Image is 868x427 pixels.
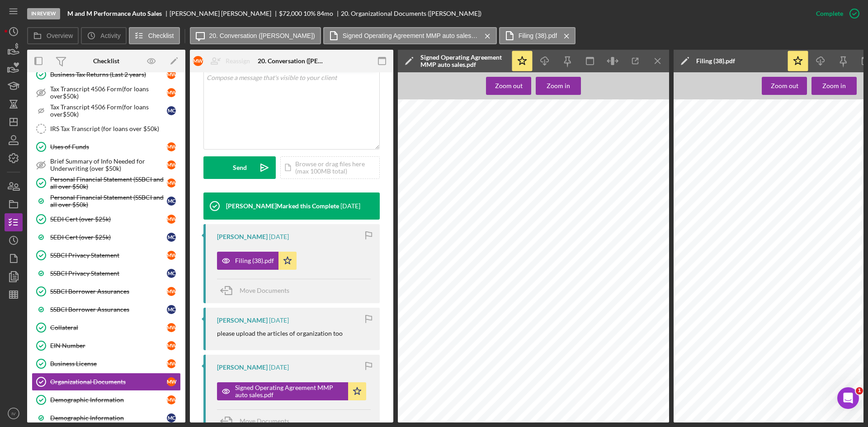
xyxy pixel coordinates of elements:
[441,312,648,318] span: the return of their Initial Contribution. Any modifications as to the signatories' respective rights
[50,103,167,118] div: Tax Transcript 4506 Form(for loans over$50k)
[167,70,176,79] div: M W
[433,276,438,281] span: B.
[441,318,649,324] span: as to the receipt of their initial contributions must be set forth in writing signed by all inter...
[441,234,651,239] span: Members. The Members of the Company (jointly the "Members") and their Membership Interest
[536,77,581,95] button: Zoom in
[50,396,167,404] div: Demographic Information
[340,202,360,210] time: 2025-10-06 15:05
[50,414,167,422] div: Demographic Information
[50,194,167,208] div: Personal Financial Statement (SSBCI and all over $50k)
[458,203,585,208] span: A judicial decree is entered that dissolves the Company; or
[167,305,176,314] div: M C
[433,98,438,103] span: C.
[32,66,181,84] a: Business Tax Returns (Last 2 years)MW
[441,349,648,354] span: liabilities or obligations of the Company beyond their respective Initial Contribution, including
[441,422,637,427] span: Member resigns, they should submit a notarized resignation letter to the Registered Agent.
[50,378,167,385] div: Organizational Documents
[167,233,176,242] div: M C
[50,324,167,331] div: Collateral
[217,328,343,338] p: please upload the articles of organization too
[445,134,449,140] span: 2.
[762,77,807,95] button: Zoom out
[50,216,167,223] div: SEDI Cert (over $25k)
[27,8,60,19] div: In Review
[445,203,449,208] span: 4.
[167,88,176,97] div: M W
[226,52,250,70] div: Reassign
[441,288,443,293] span: .
[50,85,167,100] div: Tax Transcript 4506 Form(for loans over$50k)
[32,156,181,174] a: Brief Summary of Info Needed for Underwriting (over $50k)MW
[441,403,652,408] span: declared incompetent, or withdraw from the Company voluntarily or involuntarily, the remaining
[32,120,181,138] a: IRS Tax Transcript (for loans over $50k)
[433,397,439,403] span: D.
[341,10,481,17] div: 20. Organizational Documents ([PERSON_NAME])
[217,317,268,324] div: [PERSON_NAME]
[47,32,73,39] label: Overview
[203,156,276,179] button: Send
[27,27,79,44] button: Overview
[458,152,642,158] span: It becomes unlawful for either the Members or the Company to continue in business;
[441,110,546,115] span: terminated as outlined in this Agreement unless:
[269,317,289,324] time: 2025-10-06 13:52
[433,337,438,342] span: C.
[441,98,654,103] span: Duration. The Company's term shall commence upon the filing of an Articles of Organization and
[856,387,863,394] span: 1
[441,343,654,348] span: otherwise required by [US_STATE] law, no Member shall be personally liable for any acts, debts,
[499,27,576,44] button: Filing (38).pdf
[441,324,457,330] span: parties.
[67,10,162,17] b: M and M Performance Auto Sales
[323,27,497,44] button: Signed Operating Agreement MMP auto sales.pdf
[50,360,167,367] div: Business License
[167,251,176,260] div: M W
[441,415,639,421] span: a Member is removed involuntarily, it must be by vote recorded in the official minutes. If a
[217,233,268,240] div: [PERSON_NAME]
[50,342,167,349] div: EIN Number
[170,10,279,17] div: [PERSON_NAME] [PERSON_NAME]
[167,178,176,188] div: M W
[441,373,643,378] span: the Company is insufficient to return such Initial Contributions, or value thereof, no Member
[441,379,643,385] span: shall have any recourse against any other Member except as is expressly provided for by this
[167,197,176,206] div: M C
[303,10,316,17] div: 10 %
[50,176,167,190] div: Personal Financial Statement (SSBCI and all over $50k)
[167,160,176,169] div: M W
[167,215,176,224] div: M W
[32,319,181,337] a: CollateralMW
[50,71,167,78] div: Business Tax Returns (Last 2 years)
[441,239,564,245] span: at the time of adoption of this Agreement are as follows:
[807,5,863,23] button: Complete
[32,409,181,427] a: Demographic InformationMC
[167,287,176,296] div: M W
[240,286,289,294] span: Move Documents
[441,104,653,109] span: all other such necessary materials with the state of [US_STATE]. The Company will operate until
[217,252,297,270] button: Filing (38).pdf
[495,77,523,95] div: Zoom out
[258,57,325,65] div: 20. Conversation ([PERSON_NAME])
[50,252,167,259] div: SSBCI Privacy Statement
[458,140,544,145] span: manner permitted by [US_STATE] law;
[189,52,259,70] button: MWReassign
[816,5,843,23] div: Complete
[445,215,449,221] span: 5.
[50,234,167,241] div: SEDI Cert (over $25k)
[449,252,505,257] span: [PERSON_NAME], 50%
[32,391,181,409] a: Demographic InformationMW
[32,174,181,192] a: Personal Financial Statement (SSBCI and all over $50k)MW
[167,269,176,278] div: M C
[100,32,120,39] label: Activity
[458,134,651,140] span: No Member of the Company exists, unless the business of the Company is continued in a
[167,142,176,151] div: M W
[32,355,181,373] a: Business LicenseMW
[167,359,176,368] div: M W
[240,417,289,425] span: Move Documents
[441,361,641,366] span: the Company property for the return of their Initial Contribution, or value thereof, and if the
[32,373,181,391] a: Organizational DocumentsMW
[458,122,584,127] span: A majority of the Members vote to dissolve the Company;
[233,156,247,179] div: Send
[269,233,289,240] time: 2025-10-06 15:05
[441,397,637,403] span: Death, Incompetency, Resignation or Termination of a Member. Should a Member die, be
[449,264,505,269] span: [PERSON_NAME], 50%
[441,300,654,305] span: No Member shall be entitled to interest on their Initial Contribution. Except as expressly provided
[148,32,174,39] label: Checklist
